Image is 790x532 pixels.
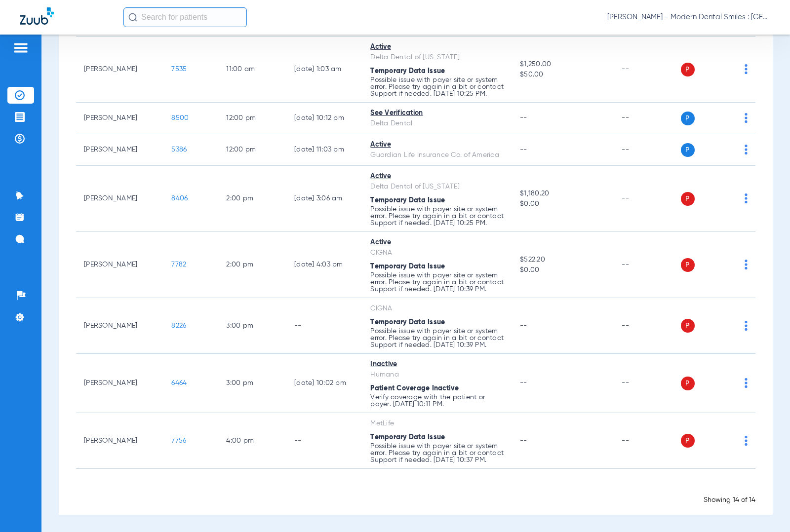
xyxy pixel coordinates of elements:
div: See Verification [370,108,504,118]
td: [PERSON_NAME] [76,166,163,232]
span: Temporary Data Issue [370,263,445,270]
span: Patient Coverage Inactive [370,385,459,392]
span: [PERSON_NAME] - Modern Dental Smiles : [GEOGRAPHIC_DATA] [607,12,770,22]
td: [PERSON_NAME] [76,134,163,166]
td: [DATE] 1:03 AM [286,37,362,103]
img: Search Icon [128,13,137,22]
div: Active [370,42,504,52]
td: 2:00 PM [218,166,286,232]
span: Temporary Data Issue [370,197,445,204]
span: 8226 [171,322,186,329]
span: P [681,112,695,125]
span: $0.00 [520,265,606,275]
span: 5386 [171,146,187,153]
div: CIGNA [370,304,504,314]
div: Delta Dental of [US_STATE] [370,52,504,63]
td: [PERSON_NAME] [76,354,163,413]
p: Possible issue with payer site or system error. Please try again in a bit or contact Support if n... [370,272,504,293]
span: 7756 [171,437,186,444]
img: group-dot-blue.svg [745,260,748,269]
td: [DATE] 10:12 PM [286,103,362,134]
div: Active [370,140,504,150]
td: 11:00 AM [218,37,286,103]
span: -- [520,114,527,121]
td: -- [614,232,680,298]
td: [DATE] 10:02 PM [286,354,362,413]
img: group-dot-blue.svg [745,378,748,388]
p: Verify coverage with the patient or payer. [DATE] 10:11 PM. [370,394,504,408]
div: Humana [370,370,504,380]
td: 12:00 PM [218,103,286,134]
td: -- [614,354,680,413]
div: Delta Dental of [US_STATE] [370,182,504,192]
td: -- [286,298,362,354]
td: [PERSON_NAME] [76,298,163,354]
td: -- [614,413,680,469]
td: [PERSON_NAME] [76,103,163,134]
img: group-dot-blue.svg [745,145,748,154]
img: group-dot-blue.svg [745,193,748,203]
span: P [681,143,695,157]
span: P [681,377,695,390]
span: Temporary Data Issue [370,434,445,441]
span: $50.00 [520,70,606,80]
span: -- [520,146,527,153]
div: Active [370,237,504,248]
iframe: Chat Widget [741,485,790,532]
span: 7535 [171,66,187,73]
img: group-dot-blue.svg [745,436,748,446]
td: -- [614,134,680,166]
img: group-dot-blue.svg [745,321,748,331]
td: 2:00 PM [218,232,286,298]
img: hamburger-icon [13,42,29,54]
div: Guardian Life Insurance Co. of America [370,150,504,160]
td: 4:00 PM [218,413,286,469]
span: 6464 [171,380,187,386]
td: [DATE] 11:03 PM [286,134,362,166]
td: -- [286,413,362,469]
td: -- [614,298,680,354]
td: [PERSON_NAME] [76,413,163,469]
span: $522.20 [520,255,606,265]
div: MetLife [370,418,504,429]
span: $1,180.20 [520,189,606,199]
span: -- [520,322,527,329]
td: -- [614,166,680,232]
span: P [681,192,695,206]
span: $0.00 [520,199,606,209]
span: P [681,63,695,76]
span: 7782 [171,261,186,268]
div: Delta Dental [370,118,504,129]
td: -- [614,37,680,103]
span: -- [520,437,527,444]
span: 8500 [171,114,189,121]
td: 12:00 PM [218,134,286,166]
td: [DATE] 4:03 PM [286,232,362,298]
span: Temporary Data Issue [370,68,445,75]
p: Possible issue with payer site or system error. Please try again in a bit or contact Support if n... [370,76,504,97]
span: -- [520,380,527,386]
img: group-dot-blue.svg [745,64,748,74]
div: CIGNA [370,248,504,258]
div: Inactive [370,359,504,370]
span: P [681,258,695,272]
p: Possible issue with payer site or system error. Please try again in a bit or contact Support if n... [370,206,504,227]
img: Zuub Logo [20,7,54,25]
td: 3:00 PM [218,298,286,354]
img: group-dot-blue.svg [745,113,748,123]
span: $1,250.00 [520,59,606,70]
td: -- [614,103,680,134]
span: Showing 14 of 14 [704,496,755,503]
td: [DATE] 3:06 AM [286,166,362,232]
p: Possible issue with payer site or system error. Please try again in a bit or contact Support if n... [370,328,504,348]
span: P [681,434,695,448]
span: 8406 [171,195,188,202]
td: [PERSON_NAME] [76,232,163,298]
span: Temporary Data Issue [370,319,445,326]
p: Possible issue with payer site or system error. Please try again in a bit or contact Support if n... [370,443,504,463]
td: [PERSON_NAME] [76,37,163,103]
input: Search for patients [123,7,247,27]
span: P [681,319,695,333]
td: 3:00 PM [218,354,286,413]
